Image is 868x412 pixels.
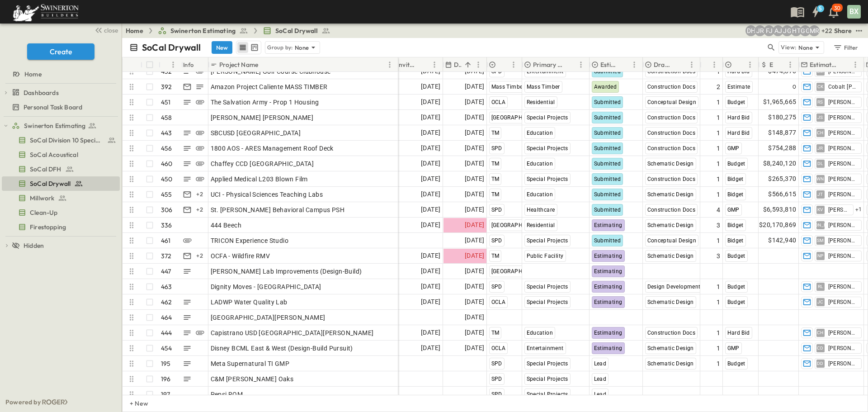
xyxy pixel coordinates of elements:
div: table view [236,41,261,54]
span: [DATE] [421,97,440,107]
span: [DATE] [465,143,484,153]
a: SoCal Division 10 Specialties [2,134,118,147]
span: Submitted [594,191,621,198]
span: [DATE] [465,204,484,215]
span: Construction Docs [647,207,696,213]
span: SBCUSD [GEOGRAPHIC_DATA] [211,128,301,137]
span: TM [491,191,500,198]
button: Menu [168,59,179,70]
span: Budget [727,284,745,290]
button: Menu [384,59,395,70]
button: Sort [162,60,172,70]
button: Sort [260,60,270,70]
div: 0 [759,80,798,94]
span: SPD [491,284,502,290]
span: [GEOGRAPHIC_DATA] [491,268,547,275]
span: [DATE] [421,128,440,138]
span: [PERSON_NAME] [828,114,858,121]
p: Due Date [454,60,461,69]
span: $8,240,120 [763,158,797,169]
span: Construction Docs [647,84,696,90]
span: Schematic Design [647,161,694,167]
span: SoCal Drywall [275,26,318,35]
span: [DATE] [421,281,440,292]
button: test [854,25,864,36]
div: # [159,57,181,72]
span: Swinerton Estimating [24,121,85,130]
a: SoCal Acoustical [2,148,118,161]
p: Group by: [267,43,293,52]
span: Budget [727,253,745,259]
a: SoCal DFH [2,163,118,175]
p: 458 [161,113,172,122]
button: Menu [850,59,861,70]
p: 460 [161,159,173,168]
span: TM [491,130,500,136]
span: [PERSON_NAME] [828,145,858,152]
span: Estimating [594,284,623,290]
p: Estimate Amount [769,60,773,69]
p: + 22 [821,26,830,35]
span: CK [817,86,824,87]
span: [DATE] [465,312,484,322]
div: Firestoppingtest [2,220,120,234]
button: row view [237,42,248,53]
span: Cobalt [PERSON_NAME] [828,83,858,90]
span: [GEOGRAPHIC_DATA] [491,222,547,228]
span: Applied Medical L203 Blown Film [211,175,308,184]
span: Special Projects [527,299,568,305]
p: 461 [161,236,171,245]
p: Project Name [219,60,258,69]
div: + 2 [194,251,205,261]
span: 1 [717,298,720,307]
span: Submitted [594,145,621,152]
span: $754,288 [768,143,796,153]
span: [PERSON_NAME] [828,99,858,106]
span: [DATE] [465,97,484,107]
p: 451 [161,98,171,107]
span: JS [817,117,823,118]
span: Special Projects [527,145,568,152]
span: Conceptual Design [647,99,697,105]
span: [DATE] [465,220,484,230]
span: 1 [717,175,720,184]
a: Millwork [2,192,118,204]
span: 444 Beech [211,221,242,230]
span: 2 [717,82,720,91]
span: Estimating [594,268,623,275]
a: SoCal Drywall [263,26,330,35]
span: $180,275 [768,112,796,123]
span: Hard Bid [727,68,750,75]
span: OCLA [491,99,506,105]
button: Sort [619,60,629,70]
p: Estimate Status [600,60,617,69]
span: $1,965,665 [763,97,797,107]
button: Sort [498,60,508,70]
p: 447 [161,267,171,276]
span: 3 [717,221,720,230]
span: Special Projects [527,114,568,121]
span: OCFA - Wildfire RMV [211,251,270,260]
p: Drawing Status [654,60,675,69]
span: Bidget [727,191,744,198]
span: Hard Bid [727,114,750,121]
span: [PERSON_NAME] [828,237,858,244]
span: Estimating [594,222,623,228]
span: [DATE] [421,189,440,199]
span: Firestopping [30,223,66,232]
button: 5 [807,4,825,20]
span: [DATE] [465,189,484,199]
button: Sort [735,60,745,70]
div: Anthony Jimenez (anthony.jimenez@swinerton.com) [773,25,783,36]
span: $6,593,810 [763,204,797,215]
p: None [295,43,309,52]
button: Menu [508,59,519,70]
span: Budget [727,99,745,105]
button: Menu [785,59,796,70]
span: $148,877 [768,128,796,138]
div: SoCal Acousticaltest [2,147,120,162]
button: Sort [676,60,686,70]
span: JC [817,302,824,302]
p: 456 [161,144,172,153]
span: [PERSON_NAME] [828,222,858,229]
